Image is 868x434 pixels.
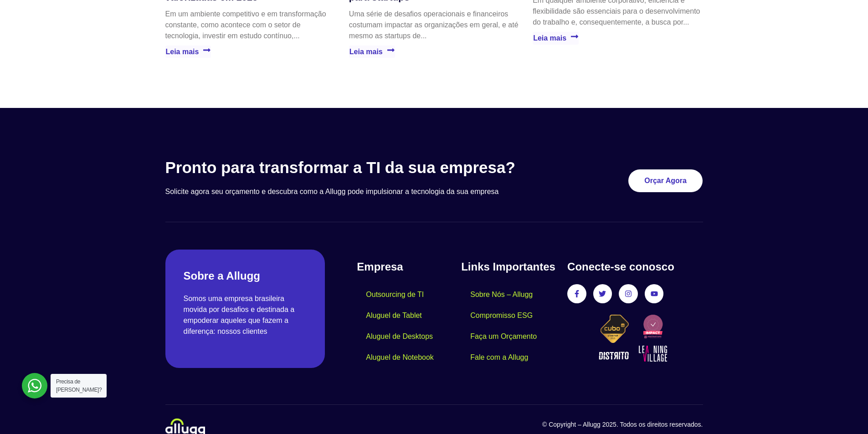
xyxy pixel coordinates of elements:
[822,390,868,434] div: Widget de chat
[357,259,461,275] h4: Empresa
[349,46,395,58] a: Leia mais
[357,305,431,326] a: Aluguel de Tablet
[461,305,542,326] a: Compromisso ESG
[567,259,703,275] h4: Conecte-se conosco
[628,169,703,192] a: Orçar Agora
[357,284,433,305] a: Outsourcing de TI
[165,186,558,197] p: Solicite agora seu orçamento e descubra como a Allugg pode impulsionar a tecnologia da sua empresa
[644,177,687,184] span: Orçar Agora
[165,158,558,177] h3: Pronto para transformar a TI da sua empresa?
[461,326,546,347] a: Faça um Orçamento
[165,46,211,58] a: Leia mais
[461,259,558,275] h4: Links Importantes
[357,284,461,368] nav: Menu
[461,284,558,368] nav: Menu
[822,390,868,434] iframe: Chat Widget
[56,378,102,393] span: Precisa de [PERSON_NAME]?
[461,284,542,305] a: Sobre Nós – Allugg
[184,293,307,337] p: Somos uma empresa brasileira movida por desafios e destinada a empoderar aqueles que fazem a dife...
[434,420,703,429] p: © Copyright – Allugg 2025. Todos os direitos reservados.
[461,347,537,368] a: Fale com a Allugg
[357,347,443,368] a: Aluguel de Notebook
[357,326,442,347] a: Aluguel de Desktops
[349,9,519,41] p: Uma série de desafios operacionais e financeiros costumam impactar as organizações em geral, e at...
[184,268,307,284] h2: Sobre a Allugg
[165,9,335,41] p: Em um ambiente competitivo e em transformação constante, como acontece com o setor de tecnologia,...
[533,32,579,44] a: Leia mais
